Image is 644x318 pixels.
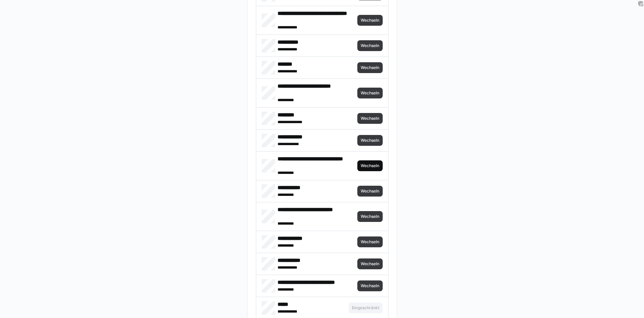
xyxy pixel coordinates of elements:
[357,40,383,51] button: Wechseln
[360,188,380,194] span: Wechseln
[351,305,380,311] span: Eingeschränkt
[357,236,383,247] button: Wechseln
[360,138,380,143] span: Wechseln
[360,283,380,289] span: Wechseln
[357,62,383,73] button: Wechseln
[360,43,380,48] span: Wechseln
[360,65,380,70] span: Wechseln
[357,15,383,26] button: Wechseln
[349,302,383,313] button: Eingeschränkt
[357,113,383,124] button: Wechseln
[360,116,380,121] span: Wechseln
[357,211,383,222] button: Wechseln
[357,88,383,98] button: Wechseln
[360,90,380,96] span: Wechseln
[360,214,380,219] span: Wechseln
[360,163,380,168] span: Wechseln
[357,160,383,171] button: Wechseln
[360,239,380,245] span: Wechseln
[360,18,380,23] span: Wechseln
[357,135,383,146] button: Wechseln
[357,258,383,269] button: Wechseln
[357,280,383,291] button: Wechseln
[357,186,383,197] button: Wechseln
[360,261,380,267] span: Wechseln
